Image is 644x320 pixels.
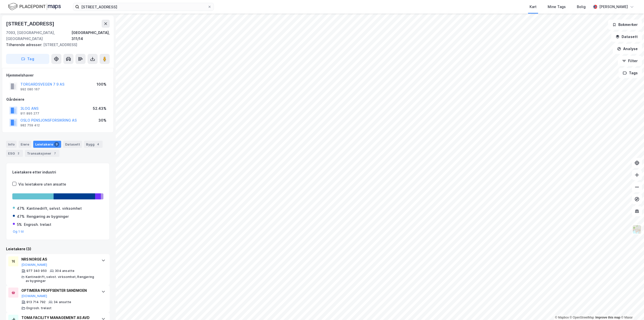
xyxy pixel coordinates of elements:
div: Bolig [577,4,586,10]
div: Vis leietakere uten ansatte [18,181,66,187]
div: Bygg [84,141,103,148]
div: Kantinedrift, selvst. virksomhet [27,205,82,211]
button: [DOMAIN_NAME] [21,263,47,267]
a: Mapbox [555,316,569,319]
div: 977 340 950 [26,269,47,273]
div: 982 759 412 [20,123,40,127]
div: Engrosh. trelast [26,306,52,310]
div: [STREET_ADDRESS] [6,20,55,28]
img: logo.f888ab2527a4732fd821a326f86c7f29.svg [8,2,61,11]
div: 7093, [GEOGRAPHIC_DATA], [GEOGRAPHIC_DATA] [6,30,71,42]
div: 34 ansatte [54,300,71,304]
div: 2 [16,151,21,156]
iframe: Chat Widget [619,296,644,320]
div: Eiere [19,141,31,148]
div: 5% [17,222,22,228]
div: 304 ansatte [55,269,74,273]
button: Filter [618,56,642,66]
div: NRS NORGE AS [21,256,96,262]
div: Gårdeiere [6,96,109,102]
div: Kart [530,4,537,10]
button: Bokmerker [608,20,642,30]
input: Søk på adresse, matrikkel, gårdeiere, leietakere eller personer [79,3,208,11]
button: Datasett [611,32,642,42]
div: 3 [54,142,59,147]
div: Leietakere (3) [6,246,110,252]
div: [PERSON_NAME] [599,4,628,10]
button: Tag [6,54,49,64]
img: Z [632,225,642,234]
div: [STREET_ADDRESS] [6,42,106,48]
div: ESG [6,150,23,157]
div: Datasett [63,141,82,148]
div: [GEOGRAPHIC_DATA], 311/14 [71,30,110,42]
div: 7 [52,151,57,156]
div: Info [6,141,17,148]
div: 992 080 167 [20,87,40,91]
div: 4 [96,142,101,147]
div: Kantinedrift, selvst. virksomhet, Rengjøring av bygninger [26,275,96,283]
div: Leietakere [33,141,61,148]
div: 911 895 277 [20,112,39,116]
div: 47% [17,205,25,211]
a: OpenStreetMap [570,316,594,319]
button: Analyse [613,44,642,54]
div: Engrosh. trelast [24,222,51,228]
div: 47% [17,214,25,220]
div: Rengjøring av bygninger [27,214,69,220]
a: Improve this map [595,316,620,319]
div: 52.43% [93,105,106,112]
div: OPTIMERA PROFFSENTER SANDMOEN [21,288,96,294]
span: Tilhørende adresser: [6,43,43,47]
div: Leietakere etter industri [12,169,103,175]
div: Hjemmelshaver [6,72,109,78]
button: [DOMAIN_NAME] [21,294,47,298]
div: 30% [98,117,106,123]
button: Og 1 til [13,230,24,234]
div: Transaksjoner [25,150,59,157]
div: Kontrollprogram for chat [619,296,644,320]
div: 100% [97,81,106,87]
button: Tags [619,68,642,78]
div: Mine Tags [548,4,566,10]
div: 913 714 792 [26,300,46,304]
